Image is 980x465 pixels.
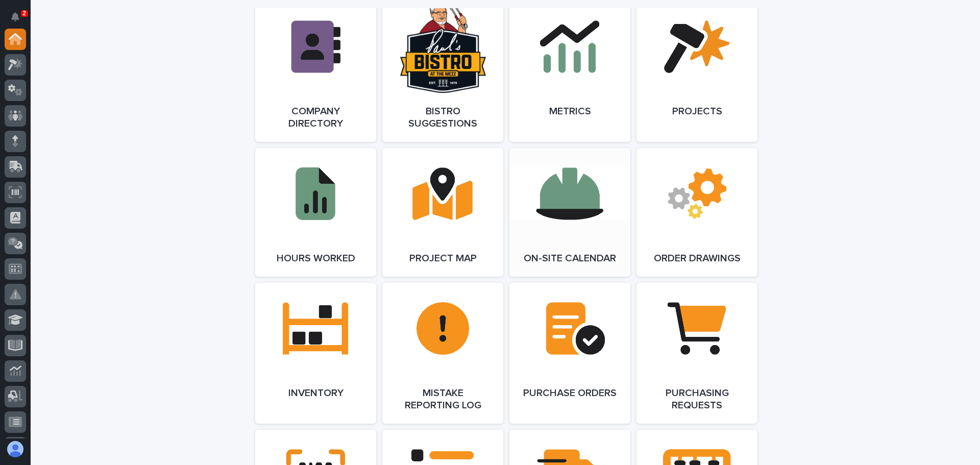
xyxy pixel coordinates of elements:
a: Purchasing Requests [636,283,757,424]
a: Company Directory [255,1,376,142]
button: users-avatar [5,438,26,460]
a: Inventory [255,283,376,424]
a: Order Drawings [636,148,757,277]
div: Notifications2 [13,12,26,29]
a: On-Site Calendar [509,148,630,277]
a: Hours Worked [255,148,376,277]
a: Metrics [509,1,630,142]
a: Bistro Suggestions [382,1,503,142]
a: Projects [636,1,757,142]
a: Project Map [382,148,503,277]
button: Notifications [5,6,26,28]
a: Purchase Orders [509,283,630,424]
p: 2 [22,10,26,17]
a: Mistake Reporting Log [382,283,503,424]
